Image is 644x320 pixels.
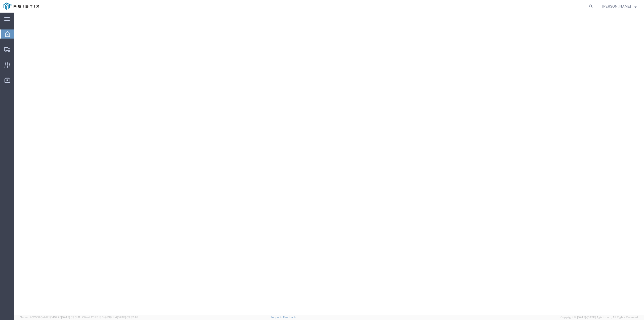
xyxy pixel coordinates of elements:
span: [DATE] 09:32:48 [117,316,138,319]
span: Copyright © [DATE]-[DATE] Agistix Inc., All Rights Reserved [560,315,638,319]
iframe: FS Legacy Container [14,13,644,315]
span: Lisa Phan [602,4,631,9]
span: [DATE] 09:51:11 [61,316,80,319]
span: Server: 2025.18.0-dd719145275 [20,316,80,319]
button: [PERSON_NAME] [602,3,637,9]
span: Client: 2025.18.0-9839db4 [82,316,138,319]
img: logo [4,3,39,10]
a: Feedback [283,316,296,319]
a: Support [270,316,283,319]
